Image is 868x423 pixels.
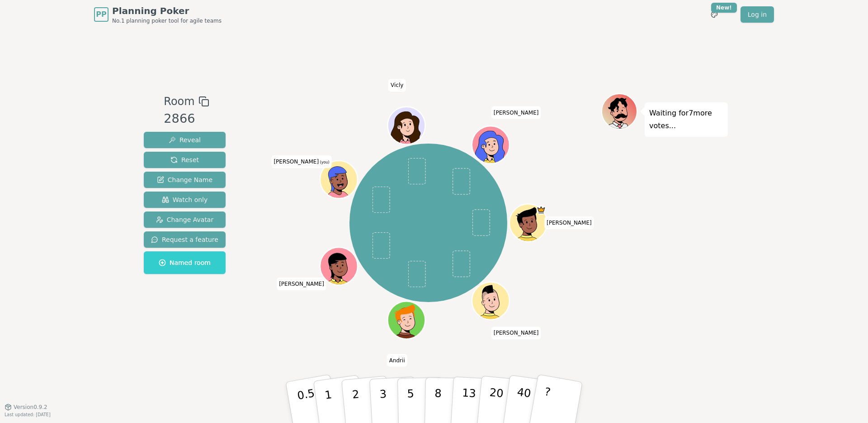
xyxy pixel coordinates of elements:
span: PP [96,9,106,20]
span: Click to change your name [271,155,331,168]
span: Reveal [169,135,201,144]
button: Named room [144,251,226,274]
span: Click to change your name [491,106,541,119]
span: Version 0.9.2 [14,404,47,411]
button: Reset [144,152,226,168]
p: Waiting for 7 more votes... [649,107,723,132]
span: Change Avatar [156,215,214,224]
span: Watch only [162,195,208,204]
span: No.1 planning poker tool for agile teams [112,17,222,24]
span: Click to change your name [388,79,406,91]
span: Reset [170,155,199,164]
span: Click to change your name [387,354,407,366]
a: Log in [741,6,774,23]
span: Click to change your name [491,327,541,339]
span: Last updated: [DATE] [5,412,51,417]
span: Request a feature [151,235,218,244]
span: Change Name [157,175,212,184]
button: New! [706,6,722,23]
button: Click to change your avatar [321,162,356,197]
div: New! [711,3,737,13]
span: (you) [319,160,330,164]
div: 2866 [164,110,209,128]
button: Request a feature [144,231,226,248]
span: Click to change your name [277,278,326,290]
span: Click to change your name [544,216,594,229]
span: Named room [159,258,211,267]
span: Gary is the host [536,205,546,215]
button: Change Name [144,172,226,188]
span: Planning Poker [112,5,222,17]
a: PPPlanning PokerNo.1 planning poker tool for agile teams [94,5,222,24]
button: Change Avatar [144,211,226,228]
span: Room [164,93,194,110]
button: Reveal [144,132,226,148]
button: Version0.9.2 [5,404,47,411]
button: Watch only [144,192,226,208]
